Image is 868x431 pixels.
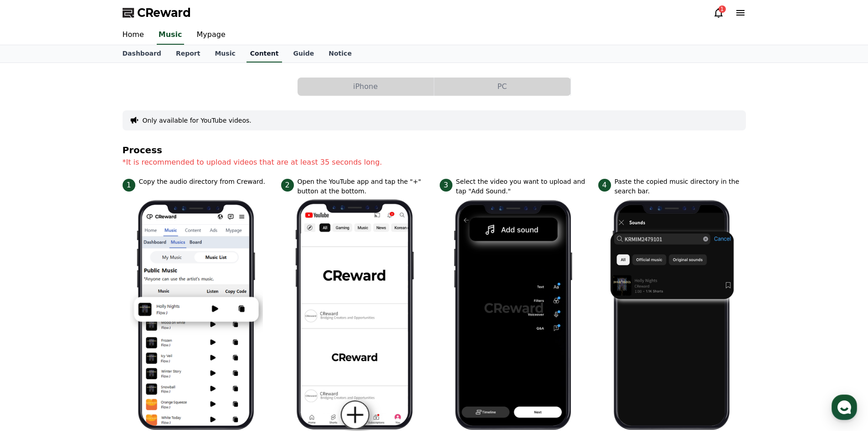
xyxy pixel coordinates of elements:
[123,179,135,192] span: 1
[115,45,169,62] a: Dashboard
[135,303,157,310] span: Settings
[286,45,321,62] a: Guide
[456,177,587,196] p: Select the video you want to upload and tap "Add Sound."
[281,179,294,192] span: 2
[118,289,175,312] a: Settings
[115,26,151,45] a: Home
[123,157,746,168] p: *It is recommended to upload videos that are at least 35 seconds long.
[434,78,570,96] button: PC
[298,78,434,96] a: iPhone
[298,78,434,96] button: iPhone
[298,177,429,196] p: Open the YouTube app and tap the "+" button at the bottom.
[207,45,242,62] a: Music
[157,26,184,45] a: Music
[434,78,571,96] a: PC
[321,45,359,62] a: Notice
[247,45,282,62] a: Content
[615,177,746,196] p: Paste the copied music directory in the search bar.
[143,116,252,125] button: Only available for YouTube videos.
[169,45,208,62] a: Report
[137,5,191,20] span: CReward
[190,26,233,45] a: Mypage
[440,179,452,192] span: 3
[123,5,191,20] a: CReward
[123,145,746,155] h4: Process
[139,177,265,187] p: Copy the audio directory from Creward.
[60,289,118,312] a: Messages
[719,5,726,13] div: 1
[713,7,724,18] a: 1
[3,289,60,312] a: Home
[76,303,103,311] span: Messages
[598,179,611,192] span: 4
[23,303,39,310] span: Home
